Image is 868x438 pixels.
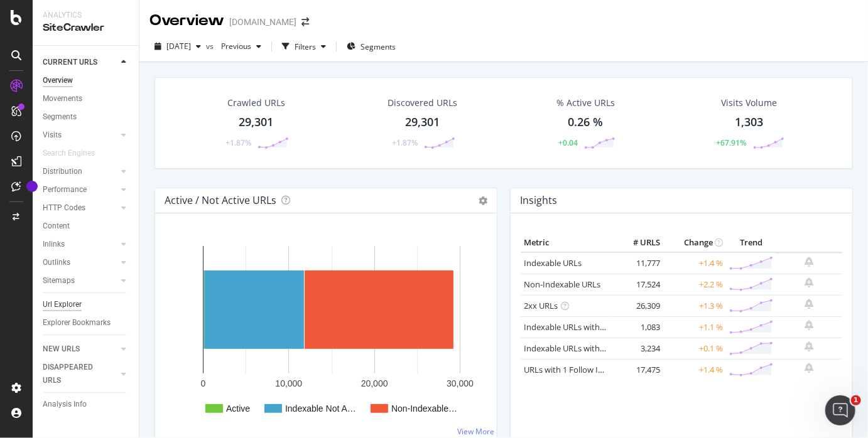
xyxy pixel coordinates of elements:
[805,320,814,330] div: bell-plus
[43,256,70,269] div: Outlinks
[216,41,251,51] span: Previous
[805,299,814,309] div: bell-plus
[361,41,396,52] span: Segments
[43,110,77,124] div: Segments
[721,97,777,109] div: Visits Volume
[342,36,401,56] button: Segments
[239,114,273,131] div: 29,301
[663,252,726,274] td: +1.4 %
[43,343,80,356] div: NEW URLS
[229,16,296,28] div: [DOMAIN_NAME]
[805,277,814,287] div: bell-plus
[663,274,726,295] td: +2.2 %
[717,137,747,148] div: +67.91%
[43,165,82,178] div: Distribution
[226,403,250,414] text: Active
[165,233,487,429] svg: A chart.
[43,56,117,69] a: CURRENT URLS
[149,36,206,56] button: [DATE]
[43,220,70,233] div: Content
[613,295,663,316] td: 26,309
[851,395,861,405] span: 1
[361,378,388,388] text: 20,000
[613,274,663,295] td: 17,524
[43,201,85,215] div: HTTP Codes
[225,137,251,148] div: +1.87%
[447,378,474,388] text: 30,000
[43,129,62,142] div: Visits
[613,252,663,274] td: 11,777
[568,114,603,131] div: 0.26 %
[43,316,130,329] a: Explorer Bookmarks
[663,233,726,252] th: Change
[43,238,65,251] div: Inlinks
[613,359,663,380] td: 17,475
[43,74,130,87] a: Overview
[277,36,331,56] button: Filters
[43,398,87,411] div: Analysis Info
[479,196,487,205] i: Options
[285,403,356,414] text: Indexable Not A…
[43,74,73,87] div: Overview
[663,359,726,380] td: +1.4 %
[43,220,130,233] a: Content
[613,233,663,252] th: # URLS
[735,114,763,131] div: 1,303
[524,321,629,333] a: Indexable URLs with Bad H1
[43,92,130,105] a: Movements
[166,41,191,51] span: 2025 Sep. 1st
[301,18,309,26] div: arrow-right-arrow-left
[524,257,582,269] a: Indexable URLs
[613,316,663,338] td: 1,083
[43,92,82,105] div: Movements
[613,338,663,359] td: 3,234
[43,274,75,287] div: Sitemaps
[524,279,600,290] a: Non-Indexable URLs
[520,192,557,209] h4: Insights
[524,343,661,354] a: Indexable URLs with Bad Description
[521,233,613,252] th: Metric
[825,395,855,425] iframe: Intercom live chat
[227,97,285,109] div: Crawled URLs
[805,363,814,373] div: bell-plus
[275,378,302,388] text: 10,000
[43,274,117,287] a: Sitemaps
[43,21,129,35] div: SiteCrawler
[206,41,216,51] span: vs
[43,298,130,311] a: Url Explorer
[43,361,106,387] div: DISAPPEARED URLS
[392,137,418,148] div: +1.87%
[43,56,97,69] div: CURRENT URLS
[201,378,206,388] text: 0
[43,298,82,311] div: Url Explorer
[558,137,578,148] div: +0.04
[165,192,276,209] h4: Active / Not Active URLs
[149,10,224,31] div: Overview
[43,201,117,215] a: HTTP Codes
[726,233,776,252] th: Trend
[43,165,117,178] a: Distribution
[43,110,130,124] a: Segments
[43,238,117,251] a: Inlinks
[216,36,266,56] button: Previous
[43,129,117,142] a: Visits
[26,181,38,192] div: Tooltip anchor
[295,41,316,52] div: Filters
[388,97,457,109] div: Discovered URLs
[43,147,107,160] a: Search Engines
[43,343,117,356] a: NEW URLS
[524,364,616,375] a: URLs with 1 Follow Inlink
[43,361,117,387] a: DISAPPEARED URLS
[405,114,440,131] div: 29,301
[663,316,726,338] td: +1.1 %
[391,403,457,414] text: Non-Indexable…
[43,10,129,21] div: Analytics
[663,295,726,316] td: +1.3 %
[556,97,615,109] div: % Active URLs
[43,183,87,196] div: Performance
[805,257,814,267] div: bell-plus
[43,398,130,411] a: Analysis Info
[663,338,726,359] td: +0.1 %
[805,341,814,351] div: bell-plus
